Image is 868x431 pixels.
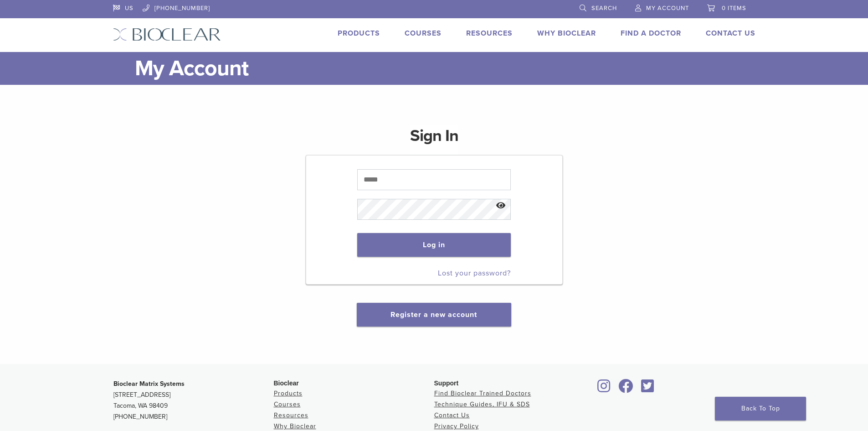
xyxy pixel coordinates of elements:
a: Find A Doctor [621,29,681,38]
a: Resources [274,411,308,419]
span: Search [591,5,617,12]
strong: Bioclear Matrix Systems [113,380,185,388]
a: Resources [466,29,513,38]
a: Register a new account [390,310,477,319]
a: Back To Top [715,397,806,421]
h1: My Account [135,52,755,85]
button: Register a new account [357,303,511,327]
a: Lost your password? [438,269,511,278]
span: 0 items [722,5,746,12]
button: Show password [491,194,511,218]
a: Products [274,389,303,397]
span: Bioclear [274,379,299,387]
p: [STREET_ADDRESS] Tacoma, WA 98409 [PHONE_NUMBER] [113,379,274,422]
a: Find Bioclear Trained Doctors [434,389,531,397]
a: Technique Guides, IFU & SDS [434,400,530,408]
span: My Account [646,5,689,12]
a: Why Bioclear [274,422,316,430]
a: Why Bioclear [537,29,596,38]
a: Courses [405,29,442,38]
button: Log in [357,233,511,257]
a: Contact Us [434,411,470,419]
a: Products [338,29,380,38]
a: Bioclear [616,384,637,394]
a: Contact Us [706,29,755,38]
a: Bioclear [638,384,657,394]
img: Bioclear [113,28,221,41]
h1: Sign In [410,125,458,154]
a: Courses [274,400,301,408]
a: Bioclear [595,384,614,394]
a: Privacy Policy [434,422,479,430]
span: Support [434,379,459,387]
